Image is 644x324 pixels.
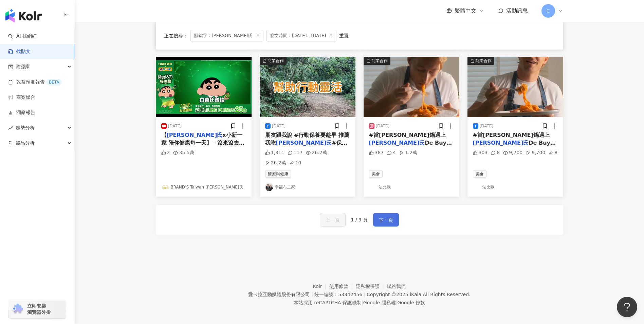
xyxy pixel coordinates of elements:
mark: [PERSON_NAME]氏 [276,140,332,146]
span: 美食 [369,170,383,178]
span: 朋友跟我說 #行動保養要趁早 推薦我吃 [265,132,350,146]
span: 1 / 9 頁 [351,217,368,222]
a: 找貼文 [8,48,31,55]
a: KOL Avatar法比歐 [473,183,558,191]
img: post-image [364,57,459,117]
span: #當[PERSON_NAME]鍋遇上 [369,132,446,138]
a: Google 條款 [397,300,425,305]
span: | [364,292,365,297]
span: 競品分析 [16,136,35,151]
div: 8 [491,149,500,156]
button: 商業合作 [467,57,563,117]
div: 303 [473,149,488,156]
div: [DATE] [272,123,286,129]
span: x小新一家 陪你健康每一天】－滾來滾去篇【 [161,132,245,154]
div: 117 [288,149,303,156]
div: 35.5萬 [173,149,194,156]
div: 商業合作 [268,57,284,64]
img: KOL Avatar [265,183,273,191]
div: 2 [161,149,170,156]
mark: [PERSON_NAME]氏 [167,132,223,138]
div: [DATE] [376,123,390,129]
span: #保捷三合一 🈶專利UC-II [265,140,347,154]
div: 387 [369,149,384,156]
span: 繁體中文 [455,7,476,15]
span: 醫療與健康 [265,170,291,178]
img: post-image [467,57,563,117]
span: 本站採用 reCAPTCHA 保護機制 [294,299,425,307]
a: Google 隱私權 [363,300,396,305]
a: 洞察報告 [8,109,35,116]
mark: [PERSON_NAME]氏 [473,140,529,146]
span: 資源庫 [16,59,30,74]
a: Kolr [313,284,329,289]
span: | [362,300,363,305]
span: | [396,300,398,305]
img: KOL Avatar [369,183,377,191]
div: 4 [387,149,396,156]
a: KOL Avatar法比歐 [369,183,454,191]
div: 商業合作 [371,57,388,64]
mark: [PERSON_NAME]氏 [369,140,425,146]
div: Copyright © 2025 All Rights Reserved. [367,292,470,297]
a: KOL AvatarBRAND’S Taiwan [PERSON_NAME]氏 [161,183,246,191]
div: [DATE] [480,123,494,129]
a: chrome extension立即安裝 瀏覽器外掛 [9,300,66,318]
span: 【 [161,132,167,138]
img: post-image [156,57,252,117]
span: rise [8,126,13,130]
span: 發文時間：[DATE] - [DATE] [266,30,337,41]
div: 9,700 [503,149,522,156]
span: | [311,292,313,297]
span: C [547,7,550,15]
span: 立即安裝 瀏覽器外掛 [27,303,51,315]
div: 9,700 [526,149,545,156]
span: 活動訊息 [506,7,528,14]
button: 商業合作 [260,57,355,117]
a: searchAI 找網紅 [8,33,37,40]
span: 趨勢分析 [16,120,35,136]
img: KOL Avatar [473,183,481,191]
img: KOL Avatar [161,183,169,191]
a: 效益預測報告BETA [8,79,62,86]
span: 正在搜尋 ： [164,33,188,38]
div: 重置 [339,33,349,38]
span: 關鍵字：[PERSON_NAME]氏 [190,30,263,41]
a: KOL Avatar幸福布二家 [265,183,350,191]
img: chrome extension [11,304,24,314]
div: 愛卡拉互動媒體股份有限公司 [248,292,310,297]
a: 商案媒合 [8,94,35,101]
span: 下一頁 [379,216,393,224]
span: #當[PERSON_NAME]鍋遇上 [473,132,550,138]
div: 商業合作 [475,57,492,64]
button: 上一頁 [320,213,346,227]
button: 商業合作 [364,57,459,117]
div: [DATE] [168,123,182,129]
img: post-image [260,57,355,117]
button: 下一頁 [373,213,399,227]
a: iKala [410,292,421,297]
div: 1,311 [265,149,284,156]
span: 美食 [473,170,486,178]
div: 26.2萬 [265,160,286,166]
a: 聯絡我們 [387,284,406,289]
div: 1.2萬 [399,149,417,156]
div: 統一編號：53342456 [314,292,362,297]
iframe: Help Scout Beacon - Open [617,297,637,317]
img: logo [5,9,42,22]
div: 8 [549,149,557,156]
div: 10 [290,160,301,166]
a: 使用條款 [329,284,356,289]
div: 26.2萬 [306,149,327,156]
a: 隱私權保護 [356,284,387,289]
